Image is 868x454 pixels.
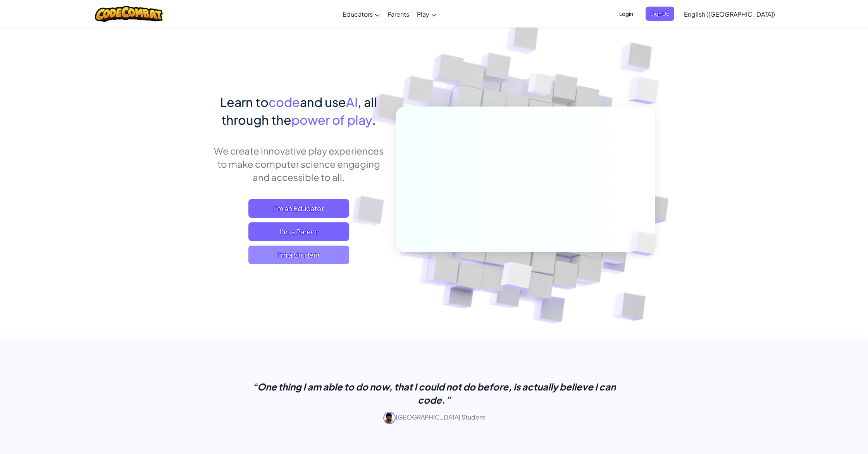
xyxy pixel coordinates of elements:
[248,222,349,241] a: I'm a Parent
[615,7,638,21] button: Login
[343,10,373,18] span: Educators
[680,3,779,24] a: English ([GEOGRAPHIC_DATA])
[269,94,300,110] span: code
[372,112,376,127] span: .
[617,215,675,272] img: Overlap cubes
[383,412,396,424] img: avatar
[684,10,775,18] span: English ([GEOGRAPHIC_DATA])
[613,58,680,124] img: Overlap cubes
[646,7,674,21] button: Sign Up
[482,245,551,310] img: Overlap cubes
[291,112,372,127] span: power of play
[213,144,384,184] p: We create innovative play experiences to make computer science engaging and accessible to all.
[413,3,440,24] a: Play
[384,3,413,24] a: Parents
[513,58,569,115] img: Overlap cubes
[248,199,349,218] a: I'm an Educator
[220,94,269,110] span: Learn to
[300,94,346,110] span: and use
[248,246,349,264] button: I'm a Student
[346,94,358,110] span: AI
[417,10,429,18] span: Play
[240,380,628,406] p: “One thing I am able to do now, that I could not do before, is actually believe I can code.”
[95,6,163,22] img: CodeCombat logo
[240,412,628,424] p: [GEOGRAPHIC_DATA] Student
[339,3,384,24] a: Educators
